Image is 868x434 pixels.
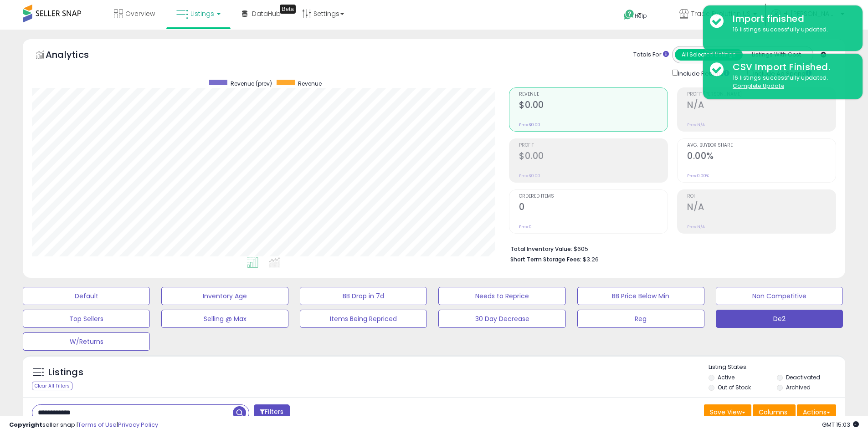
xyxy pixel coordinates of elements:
span: Profit [PERSON_NAME] [687,92,836,97]
button: Default [23,287,150,305]
button: Items Being Repriced [300,310,427,328]
button: 30 Day Decrease [438,310,565,328]
h2: 0.00% [687,151,836,163]
div: Tooltip anchor [280,5,296,14]
label: Archived [786,383,811,391]
span: Trade Evolution US [691,9,750,18]
h2: $0.00 [519,151,668,163]
h2: N/A [687,100,836,112]
a: Terms of Use [78,420,117,429]
span: DataHub [252,9,281,18]
span: Profit [519,143,668,148]
i: Get Help [623,9,635,20]
h2: $0.00 [519,100,668,112]
small: Prev: N/A [687,122,705,128]
div: Totals For [633,51,669,59]
span: Revenue [519,92,668,97]
small: Prev: N/A [687,224,705,230]
p: Listing States: [709,363,845,372]
b: Total Inventory Value: [510,245,572,253]
div: 16 listings successfully updated. [726,26,856,34]
button: Columns [753,404,796,420]
button: Filters [254,404,289,420]
a: Help [616,2,665,30]
h5: Listings [48,366,83,379]
label: Active [718,373,734,381]
h2: N/A [687,202,836,214]
div: CSV Import Finished. [726,61,856,74]
button: BB Price Below Min [577,287,704,305]
strong: Copyright [9,420,42,429]
h2: 0 [519,202,668,214]
b: Short Term Storage Fees: [510,255,581,263]
div: Clear All Filters [32,382,72,390]
span: Revenue [298,80,322,87]
small: Prev: $0.00 [519,173,540,179]
button: BB Drop in 7d [300,287,427,305]
span: Overview [125,9,155,18]
span: Columns [759,408,787,417]
small: Prev: 0.00% [687,173,709,179]
span: Revenue (prev) [231,80,272,87]
span: ROI [687,194,836,199]
h5: Analytics [46,48,107,63]
button: Needs to Reprice [438,287,565,305]
label: Deactivated [786,373,820,381]
button: Reg [577,310,704,328]
span: 2025-09-12 15:03 GMT [822,420,859,429]
span: Help [635,12,647,20]
span: Ordered Items [519,194,668,199]
div: seller snap | | [9,421,158,429]
div: 16 listings successfully updated. [726,74,856,91]
button: All Selected Listings [675,49,743,61]
small: Prev: $0.00 [519,122,540,128]
div: Import finished [726,12,856,26]
a: Privacy Policy [118,420,158,429]
button: Actions [797,404,836,420]
small: Prev: 0 [519,224,532,230]
li: $605 [510,243,829,254]
span: Listings [190,9,214,18]
span: $3.26 [583,255,599,264]
button: W/Returns [23,332,150,351]
button: Save View [704,404,751,420]
button: Inventory Age [161,287,288,305]
button: Non Competitive [716,287,843,305]
span: Avg. Buybox Share [687,143,836,148]
button: De2 [716,310,843,328]
button: Selling @ Max [161,310,288,328]
div: Include Returns [665,68,740,78]
u: Complete Update [733,82,784,90]
button: Top Sellers [23,310,150,328]
label: Out of Stock [718,383,751,391]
